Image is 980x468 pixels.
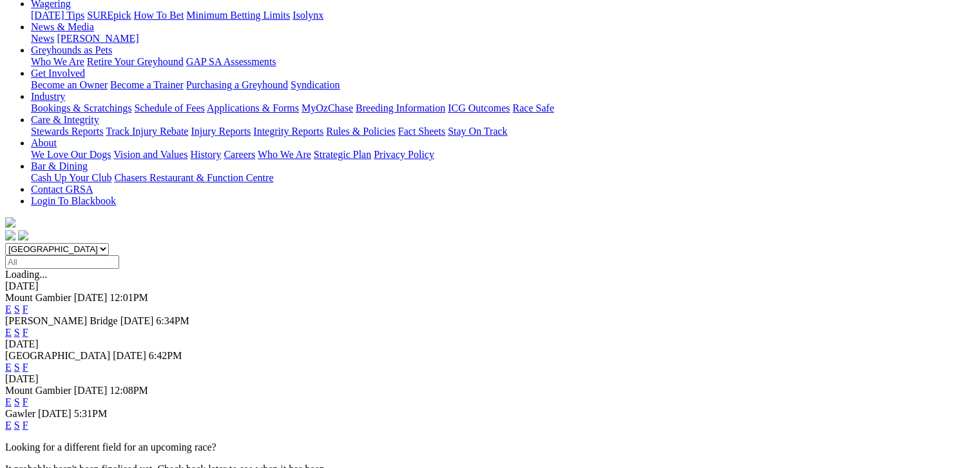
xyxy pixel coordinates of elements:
a: E [5,304,12,315]
span: 5:31PM [74,408,108,419]
a: Breeding Information [356,102,445,113]
span: [DATE] [38,408,72,419]
a: S [14,396,20,407]
a: S [14,362,20,373]
span: [DATE] [120,315,154,326]
a: News [31,33,54,44]
a: Cash Up Your Club [31,172,111,183]
a: S [14,420,20,431]
a: Privacy Policy [374,149,434,160]
a: Fact Sheets [398,126,445,137]
span: [DATE] [74,385,108,396]
span: [DATE] [113,350,146,361]
span: [GEOGRAPHIC_DATA] [5,350,110,361]
div: Care & Integrity [31,126,975,137]
a: E [5,362,12,373]
a: Become a Trainer [110,79,184,90]
img: twitter.svg [18,230,28,240]
a: Bookings & Scratchings [31,102,131,113]
a: Who We Are [258,149,311,160]
div: News & Media [31,33,975,44]
a: F [23,396,28,407]
a: [PERSON_NAME] [57,33,139,44]
a: F [23,327,28,338]
div: Wagering [31,10,975,21]
a: Get Involved [31,68,85,79]
a: Strategic Plan [314,149,371,160]
a: [DATE] Tips [31,10,84,21]
a: Stewards Reports [31,126,103,137]
a: Purchasing a Greyhound [186,79,288,90]
img: logo-grsa-white.png [5,217,15,228]
a: Become an Owner [31,79,108,90]
a: Contact GRSA [31,184,93,195]
span: 6:34PM [156,315,189,326]
a: How To Bet [134,10,184,21]
div: Industry [31,102,975,114]
a: F [23,362,28,373]
a: S [14,327,20,338]
div: Greyhounds as Pets [31,56,975,68]
span: 12:08PM [110,385,148,396]
a: Rules & Policies [326,126,396,137]
div: About [31,149,975,161]
span: 12:01PM [110,292,148,303]
a: History [190,149,221,160]
a: We Love Our Dogs [31,149,111,160]
a: Industry [31,91,65,102]
a: F [23,304,28,315]
input: Select date [5,255,119,269]
a: Integrity Reports [253,126,323,137]
span: Gawler [5,408,35,419]
a: Login To Blackbook [31,195,116,206]
p: Looking for a different field for an upcoming race? [5,442,975,453]
a: SUREpick [87,10,131,21]
a: Applications & Forms [207,102,299,113]
a: Race Safe [512,102,553,113]
span: Mount Gambier [5,385,72,396]
a: Vision and Values [113,149,187,160]
a: Who We Are [31,56,84,67]
a: Syndication [291,79,340,90]
a: Schedule of Fees [134,102,204,113]
span: [DATE] [74,292,108,303]
a: Stay On Track [448,126,507,137]
div: [DATE] [5,338,975,350]
span: Mount Gambier [5,292,72,303]
a: ICG Outcomes [448,102,510,113]
div: [DATE] [5,373,975,385]
a: Bar & Dining [31,161,88,171]
a: News & Media [31,21,94,32]
a: MyOzChase [302,102,353,113]
span: [PERSON_NAME] Bridge [5,315,118,326]
a: GAP SA Assessments [186,56,276,67]
img: facebook.svg [5,230,15,240]
a: E [5,327,12,338]
a: S [14,304,20,315]
a: Injury Reports [191,126,251,137]
a: Chasers Restaurant & Function Centre [114,172,273,183]
a: Greyhounds as Pets [31,44,112,55]
a: Isolynx [293,10,323,21]
a: Care & Integrity [31,114,99,125]
a: Track Injury Rebate [106,126,188,137]
div: [DATE] [5,280,975,292]
div: Get Involved [31,79,975,91]
a: Careers [224,149,255,160]
span: 6:42PM [149,350,182,361]
a: E [5,396,12,407]
a: E [5,420,12,431]
span: Loading... [5,269,47,280]
a: Retire Your Greyhound [87,56,184,67]
a: F [23,420,28,431]
div: Bar & Dining [31,172,975,184]
a: About [31,137,57,148]
a: Minimum Betting Limits [186,10,290,21]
